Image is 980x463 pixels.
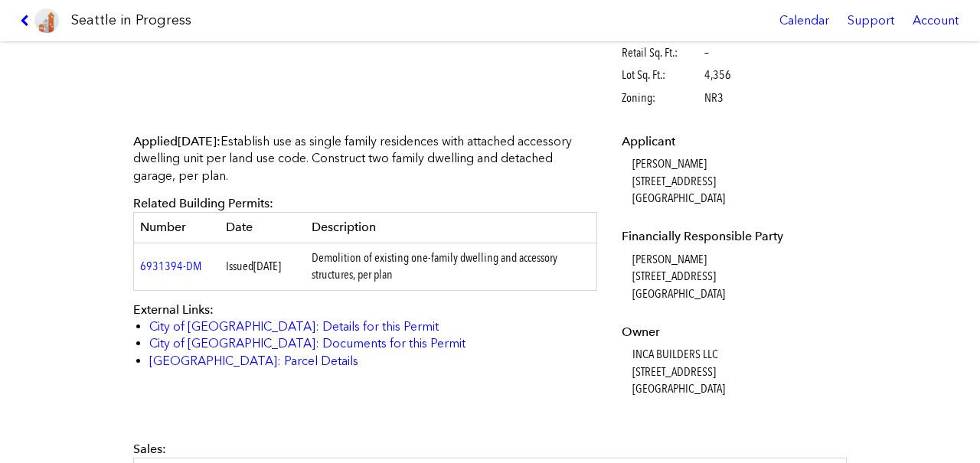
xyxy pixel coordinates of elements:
th: Number [134,213,220,243]
span: 4,356 [704,67,731,83]
td: Issued [220,243,305,290]
h1: Seattle in Progress [71,11,191,30]
span: Lot Sq. Ft.: [622,67,702,83]
dt: Owner [622,324,843,341]
span: Retail Sq. Ft.: [622,44,702,61]
dd: INCA BUILDERS LLC [STREET_ADDRESS] [GEOGRAPHIC_DATA] [632,346,843,397]
img: favicon-96x96.png [34,8,59,33]
span: Applied : [133,134,220,148]
span: NR3 [704,90,724,106]
a: 6931394-DM [140,259,201,273]
a: City of [GEOGRAPHIC_DATA]: Documents for this Permit [149,336,465,351]
span: [DATE] [178,134,217,148]
span: [DATE] [253,259,281,273]
dt: Applicant [622,133,843,150]
dd: [PERSON_NAME] [STREET_ADDRESS] [GEOGRAPHIC_DATA] [632,251,843,302]
p: Establish use as single family residences with attached accessory dwelling unit per land use code... [133,133,597,184]
dt: Financially Responsible Party [622,228,843,245]
span: External Links: [133,302,214,317]
a: [GEOGRAPHIC_DATA]: Parcel Details [149,354,358,368]
span: Zoning: [622,90,702,106]
td: Demolition of existing one-family dwelling and accessory structures, per plan [305,243,597,290]
div: Sales: [133,441,847,458]
span: – [704,44,709,61]
a: City of [GEOGRAPHIC_DATA]: Details for this Permit [149,319,439,334]
span: Related Building Permits: [133,196,273,210]
th: Date [220,213,305,243]
th: Description [305,213,597,243]
dd: [PERSON_NAME] [STREET_ADDRESS] [GEOGRAPHIC_DATA] [632,155,843,207]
